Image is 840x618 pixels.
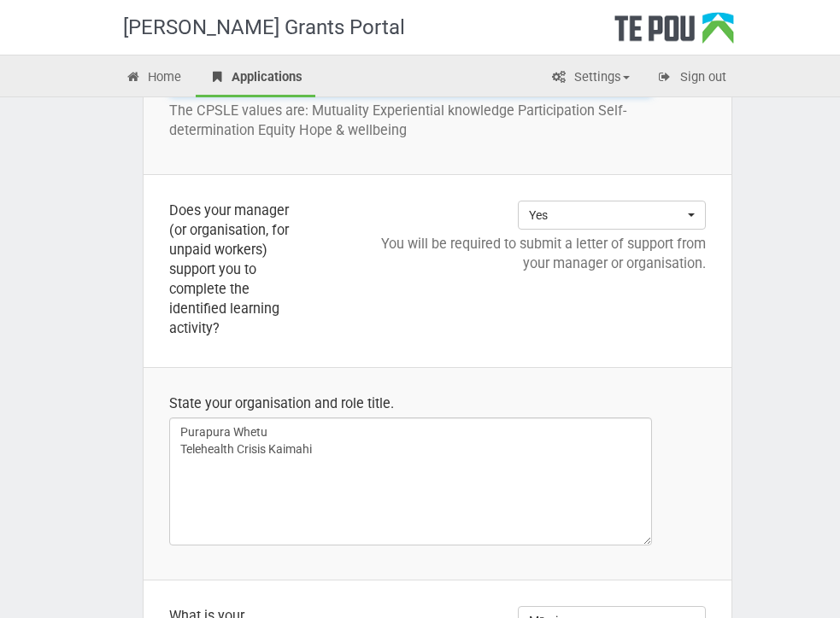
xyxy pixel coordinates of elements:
a: Sign out [644,60,739,97]
div: Does your manager (or organisation, for unpaid workers) support you to complete the identified le... [169,201,300,338]
a: Settings [538,60,643,97]
p: The CPSLE values are: Mutuality Experiential knowledge Participation Self-determination Equity Ho... [169,101,706,140]
span: Yes [529,207,684,224]
a: Home [113,60,195,97]
a: Applications [196,60,315,97]
p: You will be required to submit a letter of support from your manager or organisation. [351,234,706,273]
textarea: Purapura Whetu Telehealth Crisis Kaimahi [169,417,652,545]
div: Te Pou Logo [614,12,734,55]
button: Yes [518,201,706,230]
div: State your organisation and role title. [169,394,706,413]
